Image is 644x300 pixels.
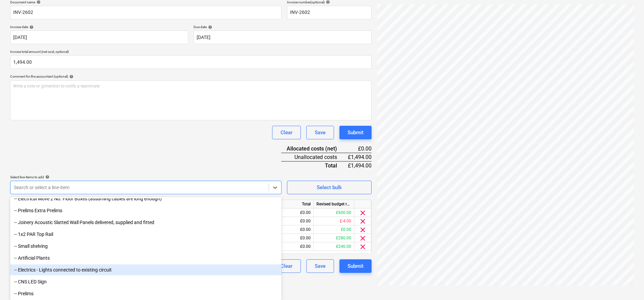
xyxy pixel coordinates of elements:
[10,264,282,275] div: -- Electrics - Lights connected to existing circuit
[610,267,644,300] iframe: Chat Widget
[359,209,367,217] span: clear
[273,234,314,242] div: £0.00
[281,161,348,169] div: Total
[359,217,367,225] span: clear
[348,128,363,137] div: Submit
[281,145,348,153] div: Allocated costs (net)
[10,193,282,204] div: -- Electrical Move 2 No. Floor Boxes (assuming cables are long enough)
[273,225,314,234] div: £0.00
[10,241,282,252] div: -- Small shelving
[273,200,314,208] div: Total
[287,6,372,19] input: Invoice number
[359,226,367,234] span: clear
[315,262,326,271] div: Save
[10,74,372,79] div: Comment for the accountant (optional)
[10,229,282,240] div: -- 1x2 PAR Top Rail
[10,253,282,263] div: -- Artificial Plants
[348,145,372,153] div: £0.00
[359,234,367,242] span: clear
[317,183,342,192] div: Select bulk
[348,153,372,161] div: £1,494.00
[272,259,301,273] button: Clear
[306,126,334,139] button: Save
[194,31,372,44] input: Due date not specified
[10,217,282,228] div: -- Joinery Acoustic Slatted Wall Panels delivered, supplied and fitted
[306,259,334,273] button: Save
[10,55,372,69] input: Invoice total amount (net cost, optional)
[314,225,354,234] div: £0.00
[314,242,354,251] div: £240.00
[273,242,314,251] div: £0.00
[314,208,354,217] div: £600.00
[281,153,348,161] div: Unallocated costs
[273,208,314,217] div: £0.00
[10,288,282,299] div: -- Prelims
[10,6,282,19] input: Document name
[315,128,326,137] div: Save
[207,25,212,29] span: help
[339,126,372,139] button: Submit
[194,25,372,29] div: Due date
[314,234,354,242] div: £280.00
[10,276,282,287] div: -- CNS LED Sign
[10,205,282,216] div: -- Prelims Extra Prelims
[10,25,188,29] div: Invoice date
[273,217,314,225] div: £0.00
[314,217,354,225] div: £-4.00
[281,262,292,271] div: Clear
[10,31,188,44] input: Invoice date not specified
[287,181,372,194] button: Select bulk
[10,49,372,55] p: Invoice total amount (net cost, optional)
[281,128,292,137] div: Clear
[272,126,301,139] button: Clear
[10,175,282,179] div: Select line-items to add
[339,259,372,273] button: Submit
[359,243,367,251] span: clear
[314,200,354,208] div: Revised budget remaining
[68,75,73,79] span: help
[348,161,372,169] div: £1,494.00
[44,175,49,179] span: help
[348,262,363,271] div: Submit
[28,25,34,29] span: help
